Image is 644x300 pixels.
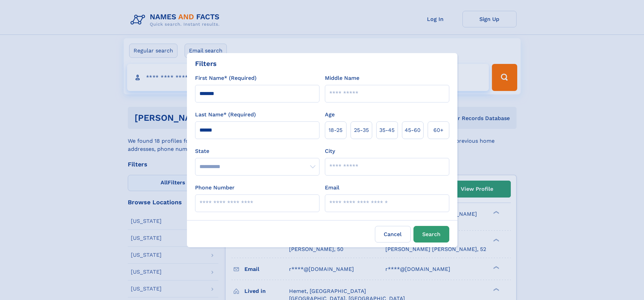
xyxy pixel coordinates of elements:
[195,184,235,192] label: Phone Number
[195,59,217,69] div: Filters
[325,184,339,192] label: Email
[195,111,256,119] label: Last Name* (Required)
[375,226,411,243] label: Cancel
[379,126,395,134] span: 35‑45
[329,126,342,134] span: 18‑25
[405,126,421,134] span: 45‑60
[433,126,444,134] span: 60+
[325,74,359,82] label: Middle Name
[195,147,319,155] label: State
[195,74,257,82] label: First Name* (Required)
[325,147,335,155] label: City
[325,111,335,119] label: Age
[354,126,369,134] span: 25‑35
[413,226,449,243] button: Search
